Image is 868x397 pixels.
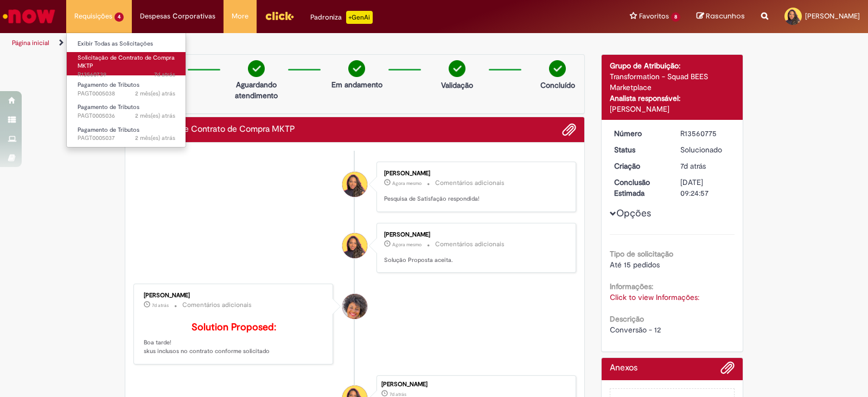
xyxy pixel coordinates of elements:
[805,11,860,21] span: [PERSON_NAME]
[449,60,465,77] img: check-circle-green.png
[610,104,735,114] div: [PERSON_NAME]
[78,112,175,120] span: PAGT0005036
[135,134,175,142] time: 11/08/2025 17:56:24
[435,178,505,188] small: Comentários adicionais
[435,240,505,249] small: Comentários adicionais
[1,5,57,27] img: ServiceNow
[114,12,124,22] span: 4
[265,8,294,24] img: click_logo_yellow_360x200.png
[680,177,731,198] div: [DATE] 09:24:57
[610,249,673,259] b: Tipo de solicitação
[342,172,367,197] div: Bruna Maria Ferreira
[610,260,660,270] span: Até 15 pedidos
[154,71,175,79] time: 23/09/2025 17:46:32
[441,80,473,91] p: Validação
[706,11,745,21] span: Rascunhos
[610,325,661,335] span: Conversão - 12
[152,302,169,309] time: 23/09/2025 20:39:49
[192,321,276,334] b: Solution Proposed:
[384,195,565,203] p: Pesquisa de Satisfação respondida!
[610,363,637,373] h2: Anexos
[610,93,735,104] div: Analista responsável:
[392,180,422,187] span: Agora mesmo
[610,60,735,71] div: Grupo de Atribuição:
[606,161,673,171] dt: Criação
[67,124,186,144] a: Aberto PAGT0005037 : Pagamento de Tributos
[135,134,175,142] span: 2 mês(es) atrás
[392,241,422,248] time: 30/09/2025 16:30:17
[182,300,252,310] small: Comentários adicionais
[135,89,175,98] span: 2 mês(es) atrás
[230,79,283,101] p: Aguardando atendimento
[680,128,731,139] div: R13560775
[78,81,139,89] span: Pagamento de Tributos
[78,71,175,79] span: R13560739
[392,241,422,248] span: Agora mesmo
[549,60,566,77] img: check-circle-green.png
[331,79,382,90] p: Em andamento
[140,11,215,22] span: Despesas Corporativas
[135,112,175,120] time: 11/08/2025 17:56:32
[680,144,731,155] div: Solucionado
[154,71,175,79] span: 7d atrás
[12,39,49,47] a: Página inicial
[610,71,735,93] div: Transformation - Squad BEES Marketplace
[144,292,324,299] div: [PERSON_NAME]
[610,281,653,291] b: Informações:
[540,80,575,91] p: Concluído
[78,103,139,111] span: Pagamento de Tributos
[67,38,186,50] a: Exibir Todas as Solicitações
[78,54,175,71] span: Solicitação de Contrato de Compra MKTP
[610,292,699,302] a: Click to view Informações:
[680,161,706,171] time: 23/09/2025 17:54:37
[639,11,669,22] span: Favoritos
[74,11,112,22] span: Requisições
[697,11,745,22] a: Rascunhos
[342,294,367,319] div: Kayene Cristina Moreira Rocha
[342,233,367,258] div: Bruna Maria Ferreira
[248,60,265,77] img: check-circle-green.png
[562,123,576,137] button: Adicionar anexos
[392,180,422,187] time: 30/09/2025 16:30:26
[606,144,673,155] dt: Status
[606,177,673,198] dt: Conclusão Estimada
[384,232,565,238] div: [PERSON_NAME]
[78,134,175,143] span: PAGT0005037
[606,128,673,139] dt: Número
[384,170,565,177] div: [PERSON_NAME]
[67,79,186,99] a: Aberto PAGT0005038 : Pagamento de Tributos
[144,322,324,355] p: Boa tarde! skus inclusos no contrato conforme solicitado
[78,126,139,134] span: Pagamento de Tributos
[152,302,169,309] span: 7d atrás
[8,33,571,53] ul: Trilhas de página
[133,125,295,135] h2: Solicitação de Contrato de Compra MKTP Histórico de tíquete
[232,11,248,22] span: More
[384,256,565,265] p: Solução Proposta aceita.
[680,161,731,171] div: 23/09/2025 17:54:37
[78,89,175,98] span: PAGT0005038
[135,112,175,120] span: 2 mês(es) atrás
[346,11,373,24] p: +GenAi
[135,89,175,98] time: 11/08/2025 17:57:51
[381,381,570,388] div: [PERSON_NAME]
[67,52,186,75] a: Aberto R13560739 : Solicitação de Contrato de Compra MKTP
[610,314,644,324] b: Descrição
[671,12,680,22] span: 8
[348,60,365,77] img: check-circle-green.png
[67,101,186,121] a: Aberto PAGT0005036 : Pagamento de Tributos
[680,161,706,171] span: 7d atrás
[66,33,186,148] ul: Requisições
[720,361,735,380] button: Adicionar anexos
[310,11,373,24] div: Padroniza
